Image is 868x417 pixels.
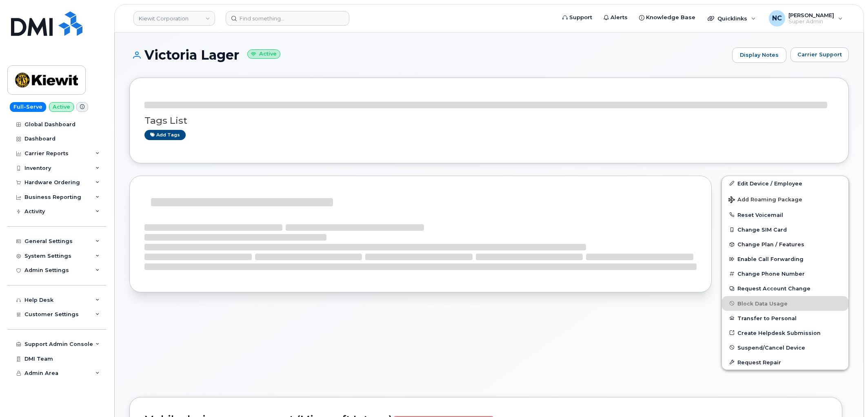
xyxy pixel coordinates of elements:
[722,266,848,281] button: Change Phone Number
[722,207,848,222] button: Reset Voicemail
[247,49,280,59] small: Active
[722,237,848,252] button: Change Plan / Features
[790,47,849,62] button: Carrier Support
[737,344,805,350] span: Suspend/Cancel Device
[129,48,728,62] h1: Victoria Lager
[737,256,804,262] span: Enable Call Forwarding
[722,281,848,296] button: Request Account Change
[722,222,848,237] button: Change SIM Card
[732,47,786,63] a: Display Notes
[144,116,834,126] h3: Tags List
[722,326,848,340] a: Create Helpdesk Submission
[144,130,186,140] a: Add tags
[797,51,842,58] span: Carrier Support
[722,311,848,326] button: Transfer to Personal
[737,241,804,248] span: Change Plan / Features
[722,296,848,311] button: Block Data Usage
[722,176,848,191] a: Edit Device / Employee
[722,252,848,266] button: Enable Call Forwarding
[722,355,848,370] button: Request Repair
[722,191,848,207] button: Add Roaming Package
[722,340,848,355] button: Suspend/Cancel Device
[728,196,802,204] span: Add Roaming Package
